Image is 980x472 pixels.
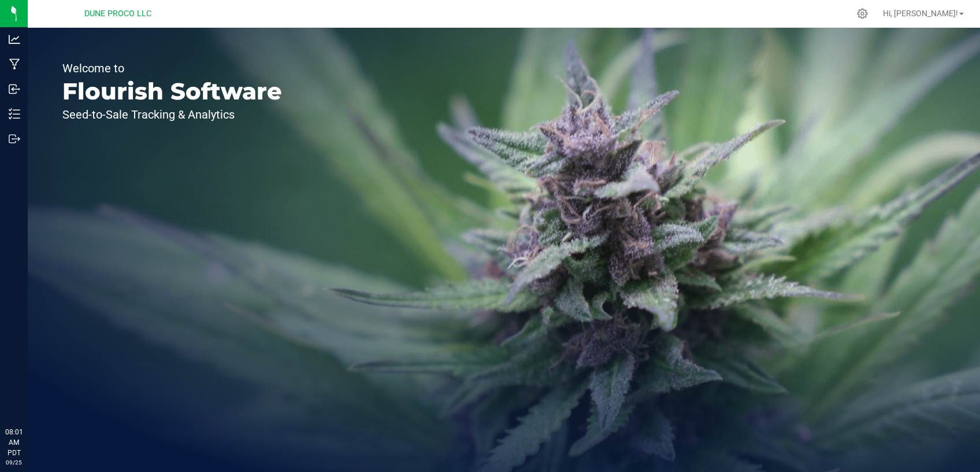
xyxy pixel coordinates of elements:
p: Welcome to [62,62,282,74]
span: Hi, [PERSON_NAME]! [883,9,958,18]
div: Manage settings [855,8,870,19]
inline-svg: Inventory [9,108,20,120]
inline-svg: Outbound [9,133,20,145]
inline-svg: Manufacturing [9,58,20,70]
p: Seed-to-Sale Tracking & Analytics [62,109,282,120]
span: DUNE PROCO LLC [84,9,151,19]
p: 09/25 [5,458,23,467]
p: Flourish Software [62,80,282,103]
inline-svg: Analytics [9,34,20,45]
inline-svg: Inbound [9,83,20,95]
p: 08:01 AM PDT [5,427,23,458]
